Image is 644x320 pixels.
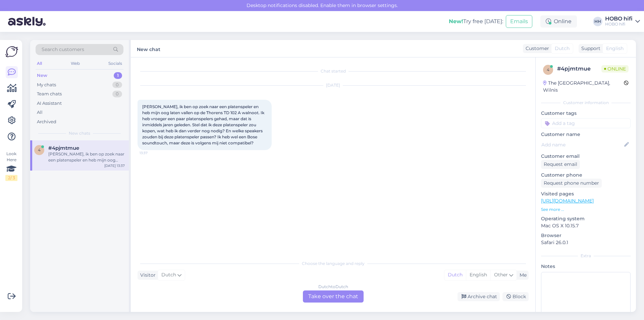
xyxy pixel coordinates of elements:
[112,91,122,97] div: 0
[547,67,549,72] span: 4
[303,290,364,303] div: Take over the chat
[579,45,600,52] div: Support
[138,261,529,267] div: Choose the language and reply
[449,18,463,25] b: New!
[5,151,17,181] div: Look Here
[555,45,570,52] span: Dutch
[114,72,122,79] div: 1
[466,270,490,280] div: English
[541,100,631,106] div: Customer information
[69,59,81,68] div: Web
[541,232,631,239] p: Browser
[36,59,43,68] div: All
[541,179,602,188] div: Request phone number
[37,72,47,79] div: New
[557,65,601,73] div: # 4pjmtmue
[606,45,624,52] span: English
[523,45,549,52] div: Customer
[541,110,631,117] p: Customer tags
[541,141,623,148] input: Add name
[112,82,122,88] div: 0
[42,46,84,53] span: Search customers
[502,292,529,301] div: Block
[140,150,165,155] span: 13:37
[107,59,123,68] div: Socials
[138,68,529,74] div: Chat started
[517,272,527,279] div: Me
[494,272,508,278] span: Other
[138,82,529,88] div: [DATE]
[541,222,631,229] p: Mac OS X 10.15.7
[541,153,631,160] p: Customer email
[541,190,631,197] p: Visited pages
[48,151,125,163] div: [PERSON_NAME], ik ben op zoek naar een platenspeler en heb mijn oog laten vallen op de Thorens TD...
[318,284,348,290] div: Dutch to Dutch
[37,109,43,116] div: All
[541,215,631,222] p: Operating system
[541,131,631,138] p: Customer name
[593,17,602,26] div: HH
[541,172,631,179] p: Customer phone
[37,82,56,88] div: My chats
[541,263,631,270] p: Notes
[449,17,503,26] div: Try free [DATE]:
[69,130,90,136] span: New chats
[506,15,532,28] button: Emails
[5,175,17,181] div: 2 / 3
[541,207,631,213] p: See more ...
[543,80,624,94] div: The [GEOGRAPHIC_DATA], Wilnis
[444,270,466,280] div: Dutch
[541,118,631,128] input: Add a tag
[48,145,79,151] span: #4pjmtmue
[104,163,125,168] div: [DATE] 13:37
[541,253,631,259] div: Extra
[161,271,176,279] span: Dutch
[601,65,629,73] span: Online
[458,292,500,301] div: Archive chat
[541,239,631,246] p: Safari 26.0.1
[137,44,160,53] label: New chat
[605,16,640,27] a: HOBO hifiHOBO hifi
[37,119,56,125] div: Archived
[541,160,580,169] div: Request email
[37,91,62,97] div: Team chats
[138,272,156,279] div: Visitor
[605,21,633,27] div: HOBO hifi
[605,16,633,21] div: HOBO hifi
[38,147,41,152] span: 4
[142,104,265,145] span: [PERSON_NAME], ik ben op zoek naar een platenspeler en heb mijn oog laten vallen op de Thorens TD...
[37,100,62,107] div: AI Assistant
[540,15,577,28] div: Online
[5,45,18,58] img: Askly Logo
[541,198,594,204] a: [URL][DOMAIN_NAME]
